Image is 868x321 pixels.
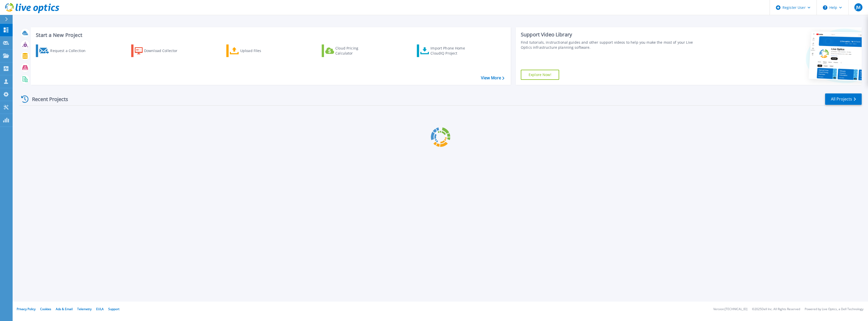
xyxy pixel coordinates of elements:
[17,307,36,311] a: Privacy Policy
[752,308,800,311] li: © 2025 Dell Inc. All Rights Reserved
[19,93,75,105] div: Recent Projects
[805,308,863,311] li: Powered by Live Optics, a Dell Technology
[322,44,378,57] a: Cloud Pricing Calculator
[131,44,187,57] a: Download Collector
[430,46,470,56] div: Import Phone Home CloudIQ Project
[77,307,92,311] a: Telemetry
[40,307,51,311] a: Cookies
[825,93,862,105] a: All Projects
[521,31,701,38] div: Support Video Library
[521,70,559,80] a: Explore Now!
[56,307,73,311] a: Ads & Email
[36,44,92,57] a: Request a Collection
[713,308,747,311] li: Version: [TECHNICAL_ID]
[335,46,376,56] div: Cloud Pricing Calculator
[856,5,860,9] span: JM
[36,32,504,38] h3: Start a New Project
[240,46,281,56] div: Upload Files
[481,76,504,80] a: View More
[50,46,91,56] div: Request a Collection
[108,307,119,311] a: Support
[96,307,104,311] a: EULA
[144,46,184,56] div: Download Collector
[521,40,701,50] div: Find tutorials, instructional guides and other support videos to help you make the most of your L...
[226,44,283,57] a: Upload Files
